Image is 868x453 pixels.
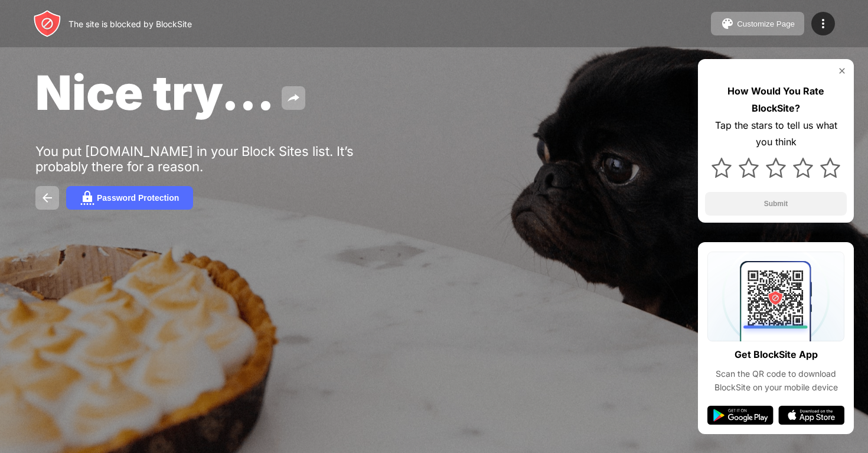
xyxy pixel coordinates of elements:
div: Get BlockSite App [735,346,818,363]
img: star.svg [712,158,732,178]
button: Submit [705,192,847,216]
img: star.svg [793,158,813,178]
div: How Would You Rate BlockSite? [705,83,847,117]
iframe: Banner [35,304,315,439]
span: Nice try... [35,64,275,121]
img: qrcode.svg [707,252,844,341]
img: rate-us-close.svg [837,66,847,76]
div: Tap the stars to tell us what you think [705,117,847,151]
img: back.svg [40,191,54,205]
div: Password Protection [97,193,179,203]
img: pallet.svg [720,17,735,31]
img: star.svg [739,158,759,178]
button: Password Protection [66,186,193,210]
img: header-logo.svg [33,9,61,38]
div: Scan the QR code to download BlockSite on your mobile device [707,367,844,394]
img: menu-icon.svg [816,17,830,31]
img: google-play.svg [707,406,774,425]
div: You put [DOMAIN_NAME] in your Block Sites list. It’s probably there for a reason. [35,144,400,174]
button: Customize Page [711,12,804,35]
div: The site is blocked by BlockSite [68,19,192,29]
img: star.svg [820,158,840,178]
img: password.svg [80,191,94,205]
div: Customize Page [737,19,795,28]
img: share.svg [286,91,301,105]
img: app-store.svg [778,406,844,425]
img: star.svg [766,158,786,178]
